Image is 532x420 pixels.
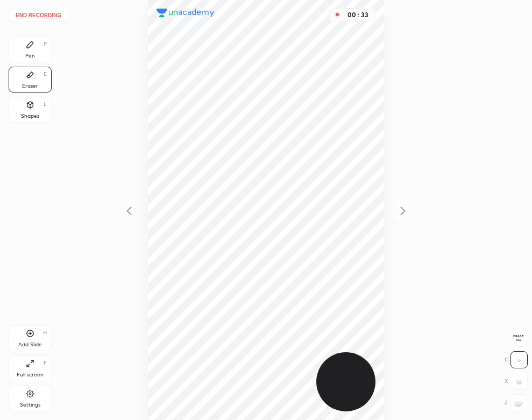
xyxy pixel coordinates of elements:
[44,102,47,107] div: L
[9,9,68,22] button: End recording
[21,113,39,119] div: Shapes
[505,373,528,390] div: X
[25,53,35,59] div: Pen
[157,9,215,17] img: logo.38c385cc.svg
[44,360,47,366] div: F
[20,402,40,408] div: Settings
[44,72,47,77] div: E
[22,83,38,89] div: Eraser
[505,394,527,411] div: Z
[44,41,47,47] div: P
[17,372,44,378] div: Full screen
[510,334,527,342] span: Erase all
[345,11,371,19] div: 00 : 33
[43,330,47,336] div: H
[505,351,528,368] div: C
[18,342,42,347] div: Add Slide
